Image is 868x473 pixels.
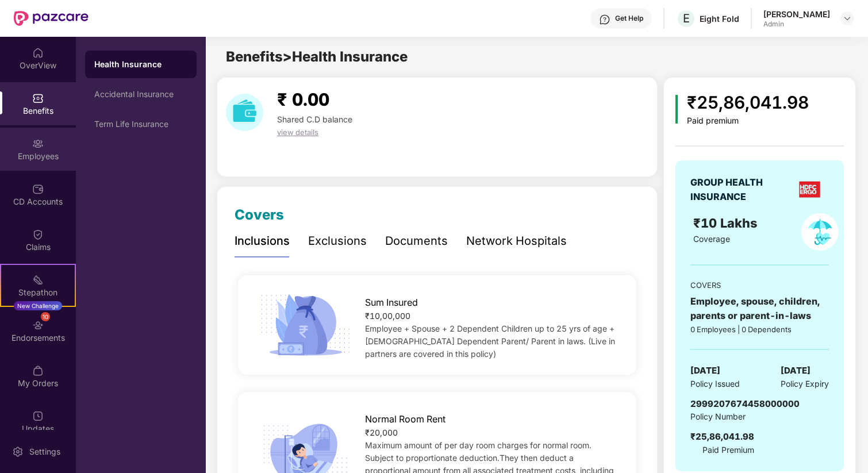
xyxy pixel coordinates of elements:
div: Get Help [615,14,643,23]
span: Benefits > Health Insurance [226,48,408,65]
img: svg+xml;base64,PHN2ZyBpZD0iQ2xhaW0iIHhtbG5zPSJodHRwOi8vd3d3LnczLm9yZy8yMDAwL3N2ZyIgd2lkdGg9IjIwIi... [32,229,44,240]
div: New Challenge [14,301,62,310]
span: E [683,11,690,25]
span: 2999207674458000000 [690,398,800,409]
div: 10 [41,312,50,321]
img: svg+xml;base64,PHN2ZyBpZD0iRW1wbG95ZWVzIiB4bWxucz0iaHR0cDovL3d3dy53My5vcmcvMjAwMC9zdmciIHdpZHRoPS... [32,138,44,149]
span: Shared C.D balance [277,114,352,124]
div: Employee, spouse, children, parents or parent-in-laws [690,294,829,323]
img: download [226,94,263,131]
div: Admin [763,20,830,29]
span: Sum Insured [365,295,418,310]
div: ₹20,000 [365,426,618,439]
img: svg+xml;base64,PHN2ZyBpZD0iQmVuZWZpdHMiIHhtbG5zPSJodHRwOi8vd3d3LnczLm9yZy8yMDAwL3N2ZyIgd2lkdGg9Ij... [32,93,44,104]
div: Exclusions [308,232,367,250]
span: Policy Issued [690,378,740,390]
div: ₹25,86,041.98 [687,89,809,116]
img: svg+xml;base64,PHN2ZyBpZD0iVXBkYXRlZCIgeG1sbnM9Imh0dHA6Ly93d3cudzMub3JnLzIwMDAvc3ZnIiB3aWR0aD0iMj... [32,410,44,422]
img: svg+xml;base64,PHN2ZyBpZD0iRW5kb3JzZW1lbnRzIiB4bWxucz0iaHR0cDovL3d3dy53My5vcmcvMjAwMC9zdmciIHdpZH... [32,320,44,331]
span: Policy Number [690,412,746,421]
span: Paid Premium [702,444,754,456]
div: Eight Fold [700,13,739,24]
img: svg+xml;base64,PHN2ZyBpZD0iTXlfT3JkZXJzIiBkYXRhLW5hbWU9Ik15IE9yZGVycyIgeG1sbnM9Imh0dHA6Ly93d3cudz... [32,365,44,376]
div: Paid premium [687,116,809,126]
span: Employee + Spouse + 2 Dependent Children up to 25 yrs of age + [DEMOGRAPHIC_DATA] Dependent Paren... [365,324,615,359]
img: icon [675,95,678,124]
div: 0 Employees | 0 Dependents [690,324,829,335]
span: Normal Room Rent [365,412,445,426]
div: Settings [26,446,64,457]
span: ₹ 0.00 [277,89,329,110]
span: [DATE] [781,364,811,378]
img: icon [256,291,355,360]
div: ₹25,86,041.98 [690,430,754,444]
div: ₹10,00,000 [365,310,618,322]
div: Network Hospitals [466,232,567,250]
img: insurerLogo [794,178,825,201]
div: Health Insurance [94,59,187,70]
div: Documents [385,232,448,250]
img: svg+xml;base64,PHN2ZyBpZD0iSG9tZSIgeG1sbnM9Imh0dHA6Ly93d3cudzMub3JnLzIwMDAvc3ZnIiB3aWR0aD0iMjAiIG... [32,47,44,59]
img: svg+xml;base64,PHN2ZyBpZD0iRHJvcGRvd24tMzJ4MzIiIHhtbG5zPSJodHRwOi8vd3d3LnczLm9yZy8yMDAwL3N2ZyIgd2... [843,14,852,23]
div: GROUP HEALTH INSURANCE [690,175,790,204]
div: Stepathon [1,287,75,298]
img: svg+xml;base64,PHN2ZyB4bWxucz0iaHR0cDovL3d3dy53My5vcmcvMjAwMC9zdmciIHdpZHRoPSIyMSIgaGVpZ2h0PSIyMC... [32,274,44,286]
span: Coverage [693,234,730,244]
span: Policy Expiry [781,378,829,390]
div: Term Life Insurance [94,120,187,129]
img: New Pazcare Logo [14,11,89,26]
img: svg+xml;base64,PHN2ZyBpZD0iU2V0dGluZy0yMHgyMCIgeG1sbnM9Imh0dHA6Ly93d3cudzMub3JnLzIwMDAvc3ZnIiB3aW... [12,446,24,457]
img: svg+xml;base64,PHN2ZyBpZD0iSGVscC0zMngzMiIgeG1sbnM9Imh0dHA6Ly93d3cudzMub3JnLzIwMDAvc3ZnIiB3aWR0aD... [599,14,610,25]
span: view details [277,128,318,137]
div: Accidental Insurance [94,90,187,99]
div: COVERS [690,279,829,291]
span: ₹10 Lakhs [693,216,761,230]
div: Inclusions [235,232,290,250]
div: [PERSON_NAME] [763,9,830,20]
span: [DATE] [690,364,720,378]
img: policyIcon [801,213,839,251]
img: svg+xml;base64,PHN2ZyBpZD0iQ0RfQWNjb3VudHMiIGRhdGEtbmFtZT0iQ0QgQWNjb3VudHMiIHhtbG5zPSJodHRwOi8vd3... [32,183,44,195]
span: Covers [235,206,284,223]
